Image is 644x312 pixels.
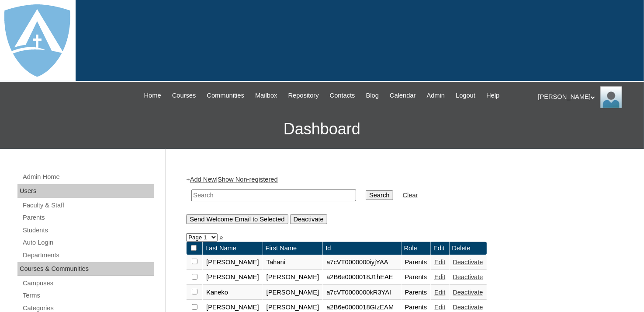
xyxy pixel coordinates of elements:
td: a7cVT0000000kR3YAI [323,285,401,300]
span: Blog [366,91,379,101]
div: Users [17,184,154,198]
td: [PERSON_NAME] [203,255,263,270]
td: a7cVT0000000iyjYAA [323,255,401,270]
span: Home [144,91,161,101]
td: [PERSON_NAME] [203,270,263,285]
div: [PERSON_NAME] [538,86,635,108]
a: Edit [434,259,445,266]
td: Id [323,242,401,255]
a: » [219,234,223,241]
td: a2B6e0000018J1hEAE [323,270,401,285]
td: First Name [263,242,323,255]
a: Clear [403,192,418,199]
a: Blog [362,91,383,101]
a: Logout [451,91,480,101]
a: Add New [190,176,216,183]
a: Help [482,91,504,101]
div: Courses & Communities [17,262,154,276]
a: Deactivate [453,289,483,296]
a: Departments [22,250,154,261]
a: Deactivate [453,304,483,311]
a: Faculty & Staff [22,200,154,211]
td: Tahani [263,255,323,270]
a: Admin Home [22,172,154,182]
a: Show Non-registered [218,176,278,183]
a: Communities [202,91,249,101]
td: Parents [402,270,431,285]
a: Deactivate [453,259,483,266]
a: Calendar [385,91,420,101]
span: Mailbox [255,91,277,101]
td: Role [402,242,431,255]
td: Parents [402,285,431,300]
span: Contacts [330,91,355,101]
td: Last Name [203,242,263,255]
td: Parents [402,255,431,270]
a: Edit [434,304,445,311]
img: logo-white.png [4,4,70,77]
a: Students [22,225,154,236]
td: Delete [450,242,487,255]
h3: Dashboard [4,109,640,149]
span: Courses [172,91,196,101]
a: Edit [434,273,445,280]
a: Edit [434,289,445,296]
div: + | [186,175,619,224]
a: Deactivate [453,273,483,280]
span: Help [486,91,499,101]
a: Mailbox [251,91,282,101]
a: Courses [168,91,201,101]
a: Home [140,91,166,101]
img: Thomas Lambert [600,86,622,108]
a: Contacts [325,91,360,101]
td: Kaneko [203,285,263,300]
a: Campuses [22,278,154,289]
a: Terms [22,290,154,301]
input: Deactivate [290,214,327,224]
a: Auto Login [22,237,154,248]
span: Admin [427,91,445,101]
span: Logout [456,91,475,101]
a: Repository [284,91,323,101]
input: Send Welcome Email to Selected [186,214,288,224]
td: [PERSON_NAME] [263,270,323,285]
span: Communities [207,91,244,101]
td: Edit [431,242,449,255]
input: Search [191,189,356,201]
span: Repository [288,91,319,101]
a: Parents [22,212,154,223]
span: Calendar [390,91,415,101]
input: Search [366,190,393,200]
a: Admin [422,91,450,101]
td: [PERSON_NAME] [263,285,323,300]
